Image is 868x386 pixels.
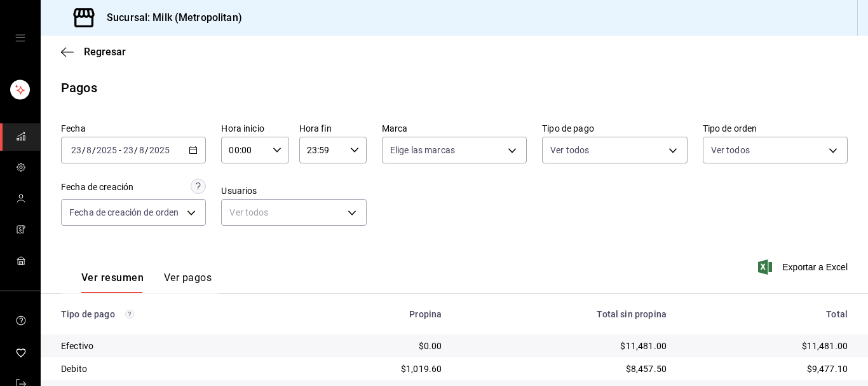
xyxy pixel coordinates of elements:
span: Fecha de creación de orden [69,206,179,219]
span: / [145,145,149,155]
span: / [134,145,138,155]
button: Regresar [61,46,126,58]
div: $11,481.00 [462,340,667,352]
label: Hora inicio [221,124,288,133]
label: Tipo de orden [703,124,848,133]
svg: Los pagos realizados con Pay y otras terminales son montos brutos. [125,310,134,319]
div: Efectivo [61,340,289,352]
input: -- [71,145,82,155]
label: Tipo de pago [542,124,687,133]
div: Tipo de pago [61,309,289,319]
input: -- [86,145,92,155]
div: Total sin propina [462,309,667,319]
span: Ver todos [550,144,589,156]
label: Hora fin [299,124,367,133]
div: Fecha de creación [61,181,133,194]
div: Propina [309,309,442,319]
label: Usuarios [221,186,366,195]
input: ---- [149,145,170,155]
input: -- [139,145,145,155]
span: / [92,145,96,155]
div: Debito [61,362,289,375]
button: open drawer [15,33,25,43]
div: $8,457.50 [462,362,667,375]
div: $0.00 [309,340,442,352]
div: Ver todos [221,199,366,226]
label: Fecha [61,124,206,133]
span: / [82,145,86,155]
button: Ver resumen [81,272,144,293]
div: Total [687,309,848,319]
button: Ver pagos [164,272,212,293]
div: Pagos [61,78,97,97]
label: Marca [382,124,527,133]
h3: Sucursal: Milk (Metropolitan) [97,10,242,25]
input: ---- [96,145,118,155]
span: Ver todos [711,144,750,156]
div: navigation tabs [81,272,212,293]
button: Exportar a Excel [761,259,848,275]
div: $11,481.00 [687,340,848,352]
span: Elige las marcas [390,144,455,156]
div: $1,019.60 [309,362,442,375]
div: $9,477.10 [687,362,848,375]
span: - [119,145,121,155]
span: Regresar [84,46,126,58]
input: -- [123,145,134,155]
